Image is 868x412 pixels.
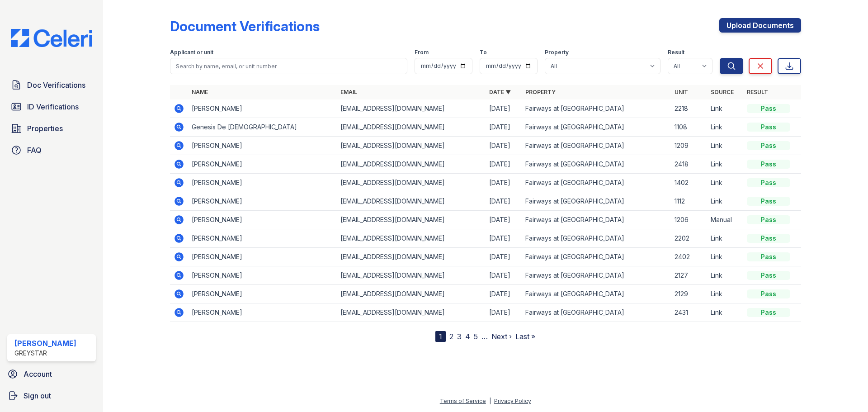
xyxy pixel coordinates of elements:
[707,118,743,137] td: Link
[671,266,707,285] td: 2127
[522,303,670,322] td: Fairways at [GEOGRAPHIC_DATA]
[192,89,208,95] a: Name
[337,248,486,266] td: [EMAIL_ADDRESS][DOMAIN_NAME]
[337,118,486,137] td: [EMAIL_ADDRESS][DOMAIN_NAME]
[747,215,790,224] div: Pass
[486,174,522,192] td: [DATE]
[671,303,707,322] td: 2431
[747,141,790,150] div: Pass
[486,248,522,266] td: [DATE]
[188,118,337,137] td: Genesis De [DEMOGRAPHIC_DATA]
[337,303,486,322] td: [EMAIL_ADDRESS][DOMAIN_NAME]
[671,174,707,192] td: 1402
[188,174,337,192] td: [PERSON_NAME]
[188,211,337,229] td: [PERSON_NAME]
[486,266,522,285] td: [DATE]
[522,248,670,266] td: Fairways at [GEOGRAPHIC_DATA]
[522,211,670,229] td: Fairways at [GEOGRAPHIC_DATA]
[675,89,688,95] a: Unit
[747,160,790,169] div: Pass
[707,137,743,155] td: Link
[522,285,670,303] td: Fairways at [GEOGRAPHIC_DATA]
[4,365,99,383] a: Account
[719,18,801,33] a: Upload Documents
[465,332,470,341] a: 4
[747,252,790,261] div: Pass
[337,285,486,303] td: [EMAIL_ADDRESS][DOMAIN_NAME]
[337,229,486,248] td: [EMAIL_ADDRESS][DOMAIN_NAME]
[337,99,486,118] td: [EMAIL_ADDRESS][DOMAIN_NAME]
[337,137,486,155] td: [EMAIL_ADDRESS][DOMAIN_NAME]
[486,192,522,211] td: [DATE]
[522,118,670,137] td: Fairways at [GEOGRAPHIC_DATA]
[747,123,790,132] div: Pass
[27,145,42,156] span: FAQ
[337,266,486,285] td: [EMAIL_ADDRESS][DOMAIN_NAME]
[522,155,670,174] td: Fairways at [GEOGRAPHIC_DATA]
[486,155,522,174] td: [DATE]
[24,369,52,379] span: Account
[707,303,743,322] td: Link
[24,390,51,401] span: Sign out
[522,192,670,211] td: Fairways at [GEOGRAPHIC_DATA]
[671,285,707,303] td: 2129
[188,303,337,322] td: [PERSON_NAME]
[188,155,337,174] td: [PERSON_NAME]
[486,118,522,137] td: [DATE]
[449,332,453,341] a: 2
[711,89,734,95] a: Source
[486,137,522,155] td: [DATE]
[170,58,407,74] input: Search by name, email, or unit number
[7,76,96,94] a: Doc Verifications
[27,80,85,90] span: Doc Verifications
[27,101,79,112] span: ID Verifications
[671,118,707,137] td: 1108
[435,331,446,342] div: 1
[7,141,96,159] a: FAQ
[486,211,522,229] td: [DATE]
[747,234,790,243] div: Pass
[7,119,96,137] a: Properties
[671,248,707,266] td: 2402
[486,303,522,322] td: [DATE]
[188,285,337,303] td: [PERSON_NAME]
[525,89,556,95] a: Property
[489,398,491,404] div: |
[747,308,790,317] div: Pass
[707,211,743,229] td: Manual
[440,398,486,404] a: Terms of Service
[340,89,357,95] a: Email
[707,229,743,248] td: Link
[188,99,337,118] td: [PERSON_NAME]
[545,49,569,56] label: Property
[707,192,743,211] td: Link
[522,174,670,192] td: Fairways at [GEOGRAPHIC_DATA]
[337,155,486,174] td: [EMAIL_ADDRESS][DOMAIN_NAME]
[486,285,522,303] td: [DATE]
[707,99,743,118] td: Link
[522,137,670,155] td: Fairways at [GEOGRAPHIC_DATA]
[522,266,670,285] td: Fairways at [GEOGRAPHIC_DATA]
[671,229,707,248] td: 2202
[747,289,790,298] div: Pass
[337,192,486,211] td: [EMAIL_ADDRESS][DOMAIN_NAME]
[747,104,790,113] div: Pass
[188,192,337,211] td: [PERSON_NAME]
[480,49,487,56] label: To
[188,137,337,155] td: [PERSON_NAME]
[707,174,743,192] td: Link
[4,29,99,47] img: CE_Logo_Blue-a8612792a0a2168367f1c8372b55b34899dd931a85d93a1a3d3e32e68fde9ad4.png
[747,178,790,187] div: Pass
[494,398,531,404] a: Privacy Policy
[707,155,743,174] td: Link
[671,155,707,174] td: 2418
[707,285,743,303] td: Link
[671,137,707,155] td: 1209
[671,99,707,118] td: 2218
[337,211,486,229] td: [EMAIL_ADDRESS][DOMAIN_NAME]
[671,211,707,229] td: 1206
[188,229,337,248] td: [PERSON_NAME]
[522,229,670,248] td: Fairways at [GEOGRAPHIC_DATA]
[457,332,462,341] a: 3
[707,266,743,285] td: Link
